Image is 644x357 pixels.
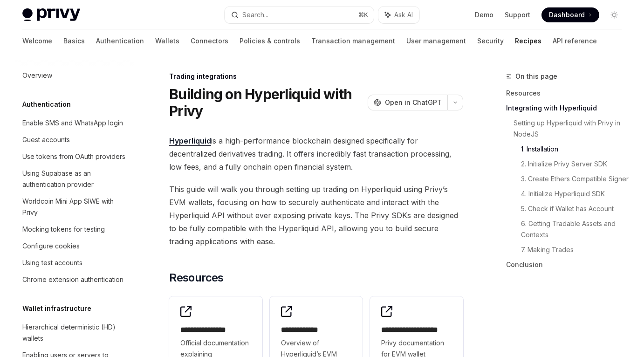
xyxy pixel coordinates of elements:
a: Integrating with Hyperliquid [506,101,629,116]
div: Worldcoin Mini App SIWE with Privy [22,196,129,218]
a: Wallets [155,30,179,52]
button: Toggle dark mode [607,7,622,22]
div: Overview [22,70,52,81]
a: 6. Getting Tradable Assets and Contexts [521,216,629,242]
a: Worldcoin Mini App SIWE with Privy [15,193,134,221]
div: Trading integrations [169,72,463,81]
a: Security [477,30,504,52]
a: API reference [553,30,597,52]
a: User management [406,30,466,52]
span: Resources [169,270,224,285]
button: Open in ChatGPT [368,95,447,110]
a: Dashboard [541,7,599,22]
div: Use tokens from OAuth providers [22,151,125,162]
a: Policies & controls [240,30,300,52]
a: Basics [63,30,85,52]
div: Mocking tokens for testing [22,224,105,235]
div: Search... [242,9,268,21]
div: Chrome extension authentication [22,274,123,285]
a: 7. Making Trades [521,242,629,257]
a: Setting up Hyperliquid with Privy in NodeJS [514,116,629,142]
button: Ask AI [378,7,419,23]
a: Enable SMS and WhatsApp login [15,115,134,131]
a: Configure cookies [15,238,134,254]
a: Hyperliquid [169,136,211,146]
span: Ask AI [394,10,413,20]
a: Welcome [22,30,52,52]
div: Guest accounts [22,134,70,145]
span: This guide will walk you through setting up trading on Hyperliquid using Privy’s EVM wallets, foc... [169,183,463,248]
button: Search...⌘K [225,7,374,23]
span: Open in ChatGPT [385,98,442,107]
a: Recipes [515,30,541,52]
span: ⌘ K [358,11,368,19]
a: Demo [475,10,493,20]
a: Support [505,10,530,20]
h5: Wallet infrastructure [22,303,91,314]
a: 5. Check if Wallet has Account [521,201,629,216]
a: Hierarchical deterministic (HD) wallets [15,319,134,347]
a: Resources [506,86,629,101]
a: Using Supabase as an authentication provider [15,165,134,193]
h5: Authentication [22,99,71,110]
a: 2. Initialize Privy Server SDK [521,157,629,172]
a: Transaction management [311,30,395,52]
h1: Building on Hyperliquid with Privy [169,86,364,119]
a: Mocking tokens for testing [15,221,134,238]
a: Use tokens from OAuth providers [15,148,134,165]
div: Hierarchical deterministic (HD) wallets [22,322,129,344]
a: 3. Create Ethers Compatible Signer [521,172,629,186]
a: Chrome extension authentication [15,271,134,288]
span: On this page [515,71,557,82]
a: Guest accounts [15,131,134,148]
div: Using test accounts [22,257,82,268]
a: 4. Initialize Hyperliquid SDK [521,186,629,201]
a: Overview [15,67,134,84]
img: light logo [22,8,80,21]
span: Dashboard [549,10,585,20]
span: is a high-performance blockchain designed specifically for decentralized derivatives trading. It ... [169,134,463,173]
a: Connectors [191,30,228,52]
a: 1. Installation [521,142,629,157]
a: Conclusion [506,257,629,272]
a: Authentication [96,30,144,52]
a: Using test accounts [15,254,134,271]
div: Configure cookies [22,240,80,252]
div: Enable SMS and WhatsApp login [22,117,123,129]
div: Using Supabase as an authentication provider [22,168,129,190]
